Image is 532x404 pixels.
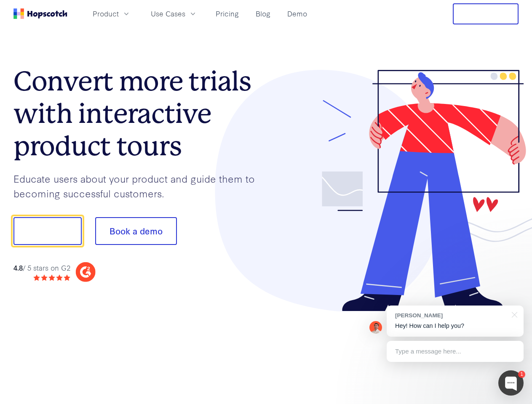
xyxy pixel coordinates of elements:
a: Pricing [212,7,242,21]
button: Book a demo [95,217,177,245]
button: Product [88,7,136,21]
p: Educate users about your product and guide them to becoming successful customers. [13,171,266,200]
strong: 4.8 [13,263,23,272]
a: Blog [252,7,274,21]
a: Home [13,8,67,19]
button: Use Cases [146,7,202,21]
h1: Convert more trials with interactive product tours [13,65,266,162]
a: Demo [284,7,310,21]
span: Use Cases [151,8,185,19]
div: 1 [518,371,525,378]
div: [PERSON_NAME] [395,311,507,319]
p: Hey! How can I help you? [395,322,515,330]
div: / 5 stars on G2 [13,263,70,273]
img: Mark Spera [369,321,382,334]
span: Product [93,8,119,19]
button: Free Trial [453,3,519,24]
div: Type a message here... [387,341,524,362]
button: Show me! [13,217,82,245]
